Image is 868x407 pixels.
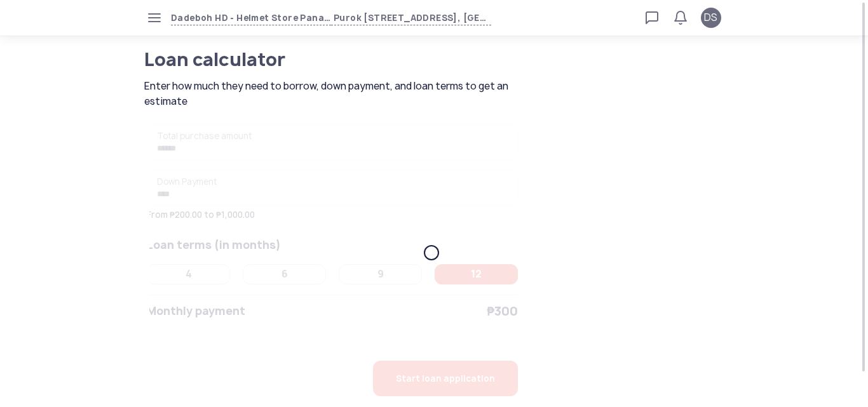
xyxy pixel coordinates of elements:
span: Purok [STREET_ADDRESS], [GEOGRAPHIC_DATA] [331,11,491,25]
span: Dadeboh HD - Helmet Store Panacan [171,11,331,25]
button: Dadeboh HD - Helmet Store PanacanPurok [STREET_ADDRESS], [GEOGRAPHIC_DATA] [171,11,491,25]
h1: Loan calculator [144,51,471,69]
span: DS [704,10,717,25]
button: DS [701,8,721,28]
span: Enter how much they need to borrow, down payment, and loan terms to get an estimate [144,79,522,109]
